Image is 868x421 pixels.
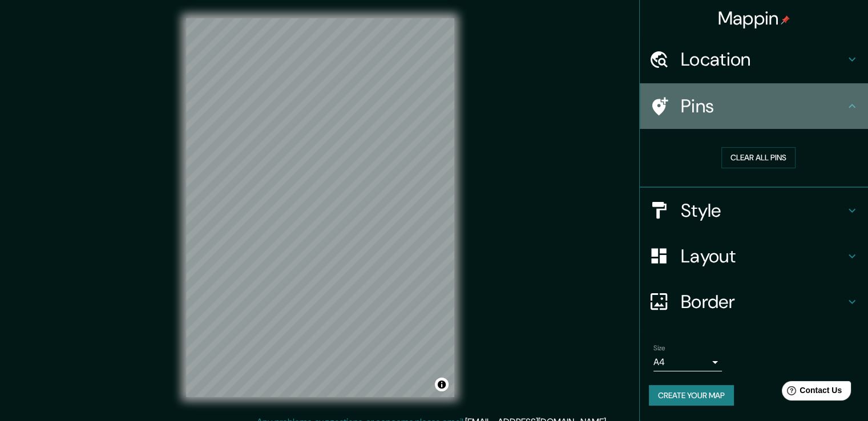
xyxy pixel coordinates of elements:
[186,18,454,397] canvas: Map
[640,37,868,82] div: Location
[649,385,734,406] button: Create your map
[681,48,845,71] h4: Location
[681,95,845,118] h4: Pins
[781,15,790,25] img: pin-icon.png
[766,377,855,408] iframe: Help widget launcher
[640,279,868,325] div: Border
[681,245,845,268] h4: Layout
[718,7,790,30] h4: Mappin
[640,233,868,279] div: Layout
[640,83,868,129] div: Pins
[681,199,845,222] h4: Style
[653,343,665,353] label: Size
[721,147,796,168] button: Clear all pins
[681,290,845,313] h4: Border
[435,378,449,391] button: Toggle attribution
[653,353,722,371] div: A4
[640,188,868,233] div: Style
